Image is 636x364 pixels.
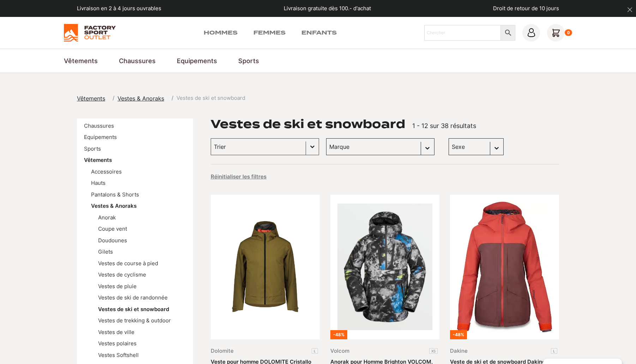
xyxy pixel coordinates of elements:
a: Enfants [301,29,337,37]
a: Vêtements [84,157,112,163]
span: 1 - 12 sur 38 résultats [412,122,476,129]
a: Gilets [98,248,113,255]
a: Vestes de course à pied [98,260,158,267]
h1: Vestes de ski et snowboard [211,119,405,130]
a: Vestes de ski et snowboard [98,306,169,313]
a: Vestes de pluie [98,283,137,290]
a: Vestes de ski de randonnée [98,294,168,301]
a: Sports [84,145,101,152]
nav: breadcrumbs [77,94,245,103]
a: Hommes [204,29,238,37]
a: Vestes de cyclisme [98,271,146,278]
a: Vestes polaires [98,340,137,347]
a: Doudounes [98,237,127,244]
a: Femmes [253,29,286,37]
a: Accessoires [91,168,122,175]
a: Vêtements [64,56,98,66]
a: Vestes Softshell [98,352,139,358]
a: Chaussures [119,56,156,66]
div: 0 [565,29,572,36]
button: Basculer la liste [306,139,319,155]
span: Vestes & Anoraks [118,95,164,102]
a: Equipements [177,56,217,66]
a: Pantalons & Shorts [91,191,139,198]
span: Vestes de ski et snowboard [176,94,245,102]
p: Livraison en 2 à 4 jours ouvrables [77,5,161,13]
a: Equipements [84,134,117,140]
button: Réinitialiser les filtres [211,173,266,180]
a: Chaussures [84,122,114,129]
input: Trier [214,142,303,151]
a: Vestes & Anoraks [91,202,137,209]
a: Anorak [98,214,116,221]
a: Vêtements [77,94,109,103]
button: dismiss [624,4,636,16]
p: Livraison gratuite dès 100.- d'achat [284,5,371,13]
a: Sports [238,56,259,66]
img: Factory Sport Outlet [64,24,116,42]
input: Chercher [424,25,501,41]
span: Vêtements [77,95,105,102]
a: Vestes de trekking & outdoor [98,317,171,324]
a: Hauts [91,180,106,186]
p: Droit de retour de 10 jours [493,5,559,13]
a: Vestes & Anoraks [118,94,168,103]
a: Vestes de ville [98,329,134,335]
a: Coupe vent [98,225,127,232]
